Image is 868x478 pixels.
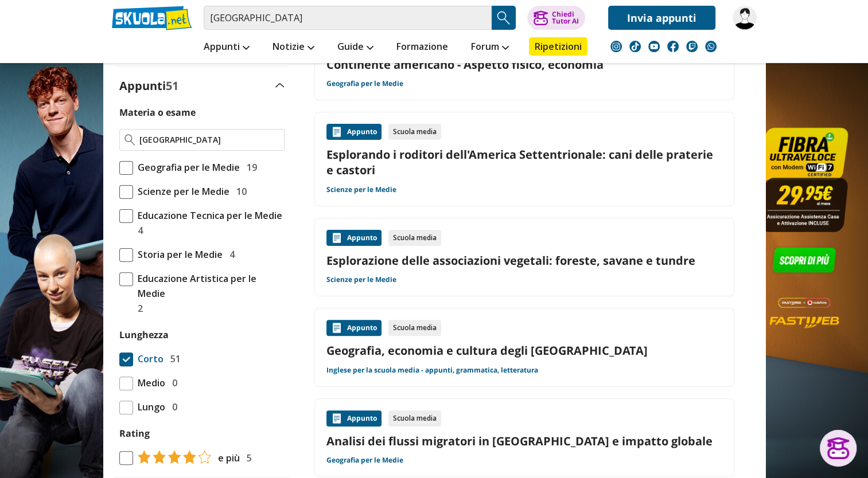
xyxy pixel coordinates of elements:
[232,184,247,199] span: 10
[168,375,177,390] span: 0
[133,247,223,262] span: Storia per le Medie
[326,410,382,426] div: Appunto
[133,301,143,316] span: 2
[388,410,441,426] div: Scuola media
[242,160,257,175] span: 19
[705,41,717,52] img: WhatsApp
[326,147,722,178] a: Esplorando i roditori dell'America Settentrionale: cani delle praterie e castori
[608,6,715,30] a: Invia appunti
[133,450,211,464] img: tasso di risposta 4+
[331,413,342,424] img: Appunti contenuto
[119,106,196,119] label: Materia o esame
[166,78,178,93] span: 51
[388,124,441,140] div: Scuola media
[133,399,165,414] span: Lungo
[551,11,578,25] div: Chiedi Tutor AI
[168,399,177,414] span: 0
[468,37,512,58] a: Forum
[629,41,641,52] img: tiktok
[119,328,169,341] label: Lunghezza
[326,230,382,246] div: Appunto
[495,9,512,26] img: Cerca appunti, riassunti o versioni
[610,41,622,52] img: instagram
[326,433,722,449] a: Analisi dei flussi migratori in [GEOGRAPHIC_DATA] e impatto globale
[686,41,698,52] img: twitch
[133,375,165,390] span: Medio
[326,320,382,336] div: Appunto
[331,322,342,334] img: Appunti contenuto
[326,275,396,284] a: Scienze per le Medie
[213,450,240,465] span: e più
[388,320,441,336] div: Scuola media
[326,185,396,194] a: Scienze per le Medie
[133,271,285,301] span: Educazione Artistica per le Medie
[326,79,403,88] a: Geografia per le Medie
[133,351,164,366] span: Corto
[326,57,722,72] a: Continente americano - Aspetto fisico, economia
[133,184,229,199] span: Scienze per le Medie
[119,426,285,441] label: Rating
[201,37,252,58] a: Appunti
[242,450,252,465] span: 5
[667,41,679,52] img: facebook
[527,6,585,30] button: ChiediTutor AI
[275,83,285,88] img: Apri e chiudi sezione
[331,232,342,244] img: Appunti contenuto
[529,37,587,56] a: Ripetizioni
[133,160,240,175] span: Geografia per le Medie
[204,6,492,30] input: Cerca appunti, riassunti o versioni
[133,223,143,238] span: 4
[326,456,403,465] a: Geografia per le Medie
[331,126,342,138] img: Appunti contenuto
[326,343,722,358] a: Geografia, economia e cultura degli [GEOGRAPHIC_DATA]
[133,208,282,223] span: Educazione Tecnica per le Medie
[166,351,181,366] span: 51
[225,247,235,262] span: 4
[326,366,538,375] a: Inglese per la scuola media - appunti, grammatica, letteratura
[733,6,757,30] img: valepila
[334,37,376,58] a: Guide
[326,253,722,268] a: Esplorazione delle associazioni vegetali: foreste, savane e tundre
[119,78,178,93] label: Appunti
[124,134,135,146] img: Ricerca materia o esame
[394,37,451,58] a: Formazione
[492,6,516,30] button: Search Button
[326,124,382,140] div: Appunto
[388,230,441,246] div: Scuola media
[139,134,279,146] input: Ricerca materia o esame
[648,41,660,52] img: youtube
[270,37,317,58] a: Notizie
